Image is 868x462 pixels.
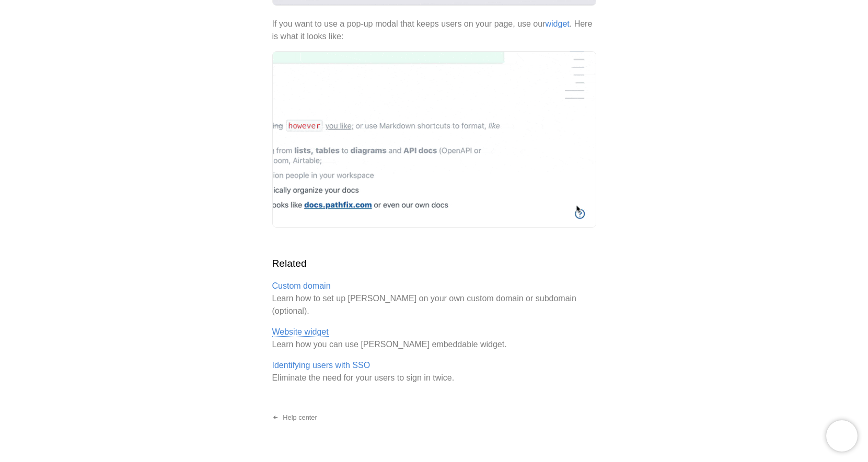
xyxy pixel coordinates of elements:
a: widget [546,19,570,28]
p: Learn how you can use [PERSON_NAME] embeddable widget. [272,326,596,351]
a: Help center [264,409,326,426]
iframe: Chatra live chat [826,420,858,452]
a: Website widget [272,327,329,337]
p: Learn how to set up [PERSON_NAME] on your own custom domain or subdomain (optional). [272,280,596,317]
p: If you want to use a pop-up modal that keeps users on your page, use our . Here is what it looks ... [272,18,596,43]
h2: Related [272,256,596,271]
a: Custom domain [272,281,331,290]
a: Identifying users with SSO [272,361,371,370]
img: Modal examples [272,51,596,228]
p: Eliminate the need for your users to sign in twice. [272,359,596,384]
